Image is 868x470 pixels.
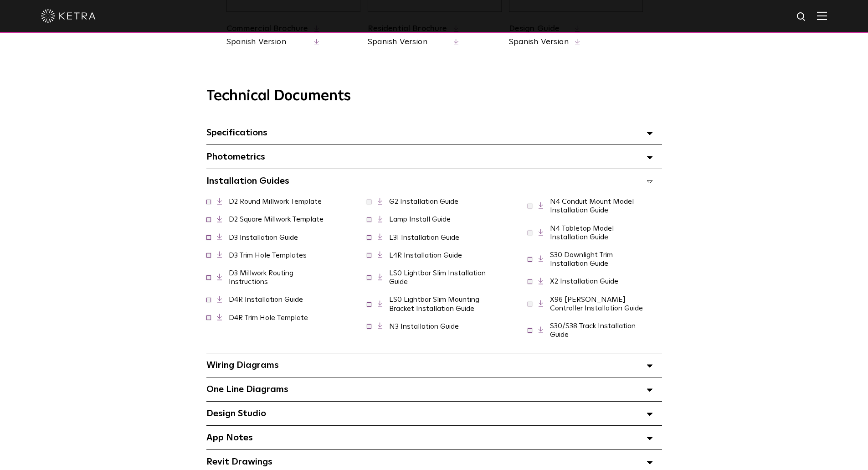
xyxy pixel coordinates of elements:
a: D2 Round Millwork Template [229,198,322,205]
span: App Notes [206,433,253,442]
span: Wiring Diagrams [206,361,279,370]
a: D3 Trim Hole Templates [229,252,307,259]
span: Design Studio [206,409,266,418]
a: L4R Installation Guide [389,252,462,259]
img: search icon [796,11,807,23]
a: Spanish Version [368,36,447,48]
a: S30/S38 Track Installation Guide [550,322,636,338]
a: G2 Installation Guide [389,198,458,205]
span: Installation Guides [206,176,289,186]
a: LS0 Lightbar Slim Mounting Bracket Installation Guide [389,296,479,312]
a: S30 Downlight Trim Installation Guide [550,251,613,267]
span: Photometrics [206,152,265,161]
a: D2 Square Millwork Template [229,216,324,223]
a: X96 [PERSON_NAME] Controller Installation Guide [550,296,643,312]
span: Specifications [206,128,267,137]
a: N3 Installation Guide [389,323,459,330]
h3: Technical Documents [206,88,662,105]
a: L3I Installation Guide [389,234,459,241]
a: X2 Installation Guide [550,278,618,285]
a: Spanish Version [509,36,569,48]
a: N4 Conduit Mount Model Installation Guide [550,198,634,214]
span: One Line Diagrams [206,385,288,394]
a: Lamp Install Guide [389,216,451,223]
a: D4R Installation Guide [229,296,303,303]
a: D3 Installation Guide [229,234,298,241]
img: ketra-logo-2019-white [41,9,96,23]
a: D3 Millwork Routing Instructions [229,269,293,285]
span: Revit Drawings [206,457,272,466]
a: N4 Tabletop Model Installation Guide [550,225,614,241]
a: D4R Trim Hole Template [229,314,308,321]
a: Spanish Version [226,36,308,48]
img: Hamburger%20Nav.svg [817,11,827,20]
a: LS0 Lightbar Slim Installation Guide [389,269,486,285]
